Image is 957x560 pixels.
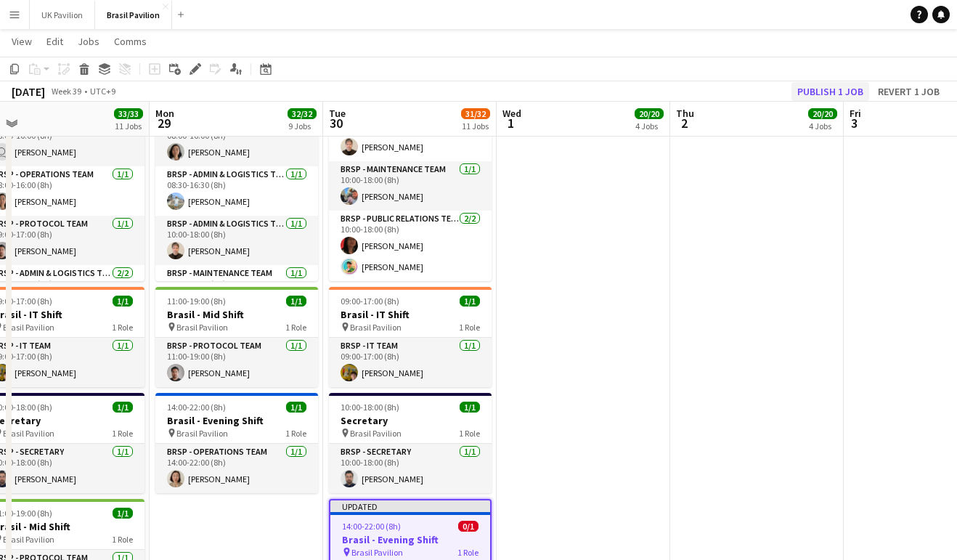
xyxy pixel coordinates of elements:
[30,1,95,29] button: UK Pavilion
[847,115,861,131] span: 3
[341,296,399,307] span: 09:00-17:00 (8h)
[329,287,492,387] app-job-card: 09:00-17:00 (8h)1/1Brasil - IT Shift Brasil Pavilion1 RoleBRSP - IT Team1/109:00-17:00 (8h)[PERSO...
[460,402,480,413] span: 1/1
[285,428,306,439] span: 1 Role
[114,35,147,48] span: Comms
[791,82,869,101] button: Publish 1 job
[48,86,84,97] span: Week 39
[90,86,115,97] div: UTC+9
[330,533,490,546] h3: Brasil - Evening Shift
[329,444,492,493] app-card-role: BRSP - Secretary1/110:00-18:00 (8h)[PERSON_NAME]
[329,338,492,387] app-card-role: BRSP - IT Team1/109:00-17:00 (8h)[PERSON_NAME]
[462,121,489,131] div: 11 Jobs
[167,296,226,307] span: 11:00-19:00 (8h)
[459,428,480,439] span: 1 Role
[155,393,318,493] app-job-card: 14:00-22:00 (8h)1/1Brasil - Evening Shift Brasil Pavilion1 RoleBRSP - Operations Team1/114:00-22:...
[329,66,492,281] app-job-card: 08:00-18:00 (10h)5/5Brasil - Morning Shift Brasil Pavilion4 RolesBRSP - Operations Team1/108:00-1...
[114,108,143,119] span: 33/33
[6,32,38,51] a: View
[342,521,401,532] span: 14:00-22:00 (8h)
[635,108,664,119] span: 20/20
[46,35,63,48] span: Edit
[341,402,399,413] span: 10:00-18:00 (8h)
[155,107,174,120] span: Mon
[500,115,521,131] span: 1
[350,322,402,333] span: Brasil Pavilion
[155,66,318,281] app-job-card: 08:00-18:00 (10h)7/7Brasil - Morning Shift Brasil Pavilion6 RolesBRSP - Operations Team1/108:00-1...
[458,521,478,532] span: 0/1
[809,121,836,131] div: 4 Jobs
[351,547,403,558] span: Brasil Pavilion
[459,322,480,333] span: 1 Role
[155,166,318,216] app-card-role: BRSP - Admin & Logistics Team1/108:30-16:30 (8h)[PERSON_NAME]
[72,32,105,51] a: Jobs
[676,107,694,120] span: Thu
[112,428,133,439] span: 1 Role
[115,121,142,131] div: 11 Jobs
[95,1,172,29] button: Brasil Pavilion
[329,414,492,427] h3: Secretary
[502,107,521,120] span: Wed
[167,402,226,413] span: 14:00-22:00 (8h)
[808,108,837,119] span: 20/20
[850,107,861,120] span: Fri
[286,296,306,307] span: 1/1
[176,322,228,333] span: Brasil Pavilion
[112,322,133,333] span: 1 Role
[460,296,480,307] span: 1/1
[285,322,306,333] span: 1 Role
[461,108,490,119] span: 31/32
[329,161,492,211] app-card-role: BRSP - Maintenance Team1/110:00-18:00 (8h)[PERSON_NAME]
[330,500,490,512] div: Updated
[155,117,318,166] app-card-role: BRSP - Operations Team1/108:00-16:00 (8h)[PERSON_NAME]
[78,35,99,48] span: Jobs
[329,308,492,321] h3: Brasil - IT Shift
[288,108,317,119] span: 32/32
[872,82,945,101] button: Revert 1 job
[155,216,318,265] app-card-role: BRSP - Admin & Logistics Team1/110:00-18:00 (8h)[PERSON_NAME]
[3,428,54,439] span: Brasil Pavilion
[41,32,69,51] a: Edit
[155,265,318,315] app-card-role: BRSP - Maintenance Team1/110:00-18:00 (8h)
[108,32,152,51] a: Comms
[155,308,318,321] h3: Brasil - Mid Shift
[350,428,402,439] span: Brasil Pavilion
[329,107,346,120] span: Tue
[329,211,492,281] app-card-role: BRSP - Public Relations Team2/210:00-18:00 (8h)[PERSON_NAME][PERSON_NAME]
[155,338,318,387] app-card-role: BRSP - Protocol Team1/111:00-19:00 (8h)[PERSON_NAME]
[155,444,318,493] app-card-role: BRSP - Operations Team1/114:00-22:00 (8h)[PERSON_NAME]
[112,534,133,545] span: 1 Role
[113,296,133,307] span: 1/1
[457,547,478,558] span: 1 Role
[286,402,306,413] span: 1/1
[113,508,133,519] span: 1/1
[674,115,694,131] span: 2
[155,414,318,427] h3: Brasil - Evening Shift
[3,534,54,545] span: Brasil Pavilion
[3,322,54,333] span: Brasil Pavilion
[113,402,133,413] span: 1/1
[288,121,316,131] div: 9 Jobs
[155,287,318,387] app-job-card: 11:00-19:00 (8h)1/1Brasil - Mid Shift Brasil Pavilion1 RoleBRSP - Protocol Team1/111:00-19:00 (8h...
[327,115,346,131] span: 30
[153,115,174,131] span: 29
[12,84,45,99] div: [DATE]
[329,112,492,161] app-card-role: BRSP - Admin & Logistics Team1/110:00-18:00 (8h)[PERSON_NAME]
[12,35,32,48] span: View
[635,121,663,131] div: 4 Jobs
[176,428,228,439] span: Brasil Pavilion
[329,393,492,493] app-job-card: 10:00-18:00 (8h)1/1Secretary Brasil Pavilion1 RoleBRSP - Secretary1/110:00-18:00 (8h)[PERSON_NAME]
